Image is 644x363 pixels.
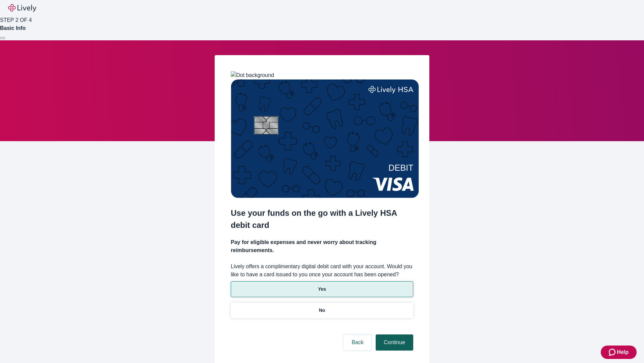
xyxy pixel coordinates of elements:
[376,334,413,351] button: Continue
[319,307,325,314] p: No
[617,348,629,356] span: Help
[231,281,413,297] button: Yes
[318,286,326,293] p: Yes
[231,238,413,254] h4: Pay for eligible expenses and never worry about tracking reimbursements.
[231,263,413,279] label: Lively offers a complimentary digital debit card with your account. Would you like to have a card...
[231,302,413,318] button: No
[601,346,637,359] button: Zendesk support iconHelp
[231,79,419,198] img: Debit card
[231,207,413,231] h2: Use your funds on the go with a Lively HSA debit card
[343,334,372,351] button: Back
[609,348,617,356] svg: Zendesk support icon
[8,4,36,12] img: Lively
[231,71,274,79] img: Dot background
